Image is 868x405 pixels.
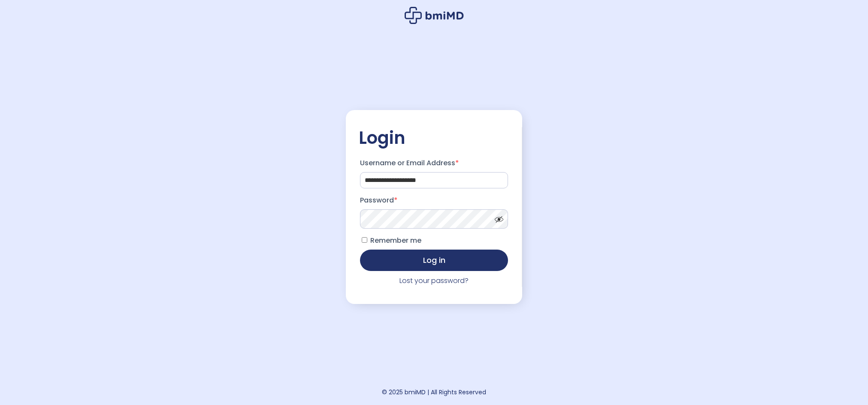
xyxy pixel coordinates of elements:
[399,276,469,286] a: Lost your password?
[359,127,509,149] h2: Login
[382,386,486,398] div: © 2025 bmiMD | All Rights Reserved
[362,237,367,243] input: Remember me
[360,250,508,271] button: Log in
[370,235,421,245] span: Remember me
[360,194,508,207] label: Password
[360,156,508,170] label: Username or Email Address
